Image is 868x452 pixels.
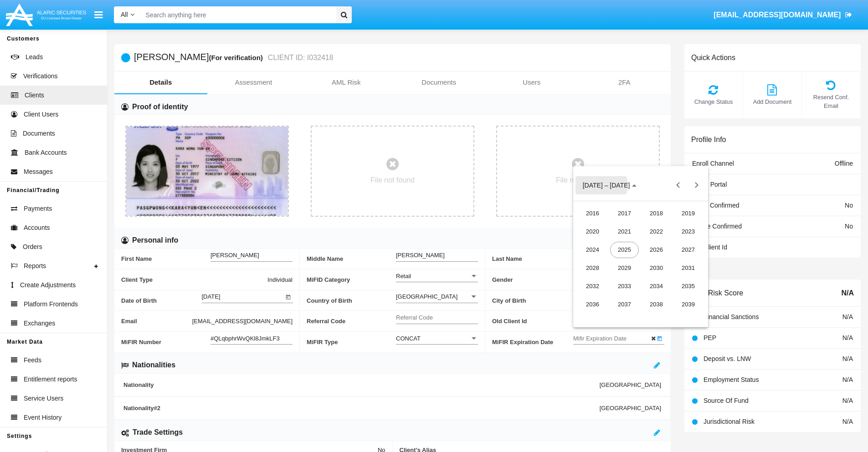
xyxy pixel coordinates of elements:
td: 2022 [641,223,673,241]
div: 2033 [610,278,639,295]
td: 2031 [673,259,704,277]
button: Previous 20 years [669,176,687,194]
div: 2019 [674,205,703,222]
div: 2022 [642,223,671,240]
div: 2038 [642,296,671,313]
div: 2027 [674,242,703,258]
div: 2039 [674,296,703,313]
div: 2029 [610,260,639,276]
div: 2025 [610,242,639,258]
div: 2016 [578,205,607,222]
div: 2026 [642,242,671,258]
td: 2033 [609,277,641,295]
div: 2017 [610,205,639,222]
td: 2039 [673,295,704,314]
div: 2028 [578,260,607,276]
div: 2020 [578,223,607,240]
div: 2037 [610,296,639,313]
button: Next 20 years [687,176,705,194]
td: 2038 [641,295,673,314]
div: 2030 [642,260,671,276]
td: 2025 [609,241,641,259]
td: 2020 [577,223,609,241]
td: 2026 [641,241,673,259]
td: 2037 [609,295,641,314]
td: 2036 [577,295,609,314]
td: 2017 [609,204,641,223]
div: 2032 [578,278,607,295]
td: 2024 [577,241,609,259]
div: 2023 [674,223,703,240]
td: 2019 [673,204,704,223]
td: 2018 [641,204,673,223]
div: 2036 [578,296,607,313]
div: 2031 [674,260,703,276]
div: 2035 [674,278,703,295]
td: 2023 [673,223,704,241]
div: 2018 [642,205,671,222]
td: 2021 [609,223,641,241]
td: 2035 [673,277,704,295]
div: 2021 [610,223,639,240]
div: 2034 [642,278,671,295]
span: [DATE] – [DATE] [583,182,630,189]
button: Choose date [575,176,644,194]
td: 2027 [673,241,704,259]
div: 2024 [578,242,607,258]
td: 2028 [577,259,609,277]
td: 2016 [577,204,609,223]
td: 2032 [577,277,609,295]
td: 2029 [609,259,641,277]
td: 2030 [641,259,673,277]
td: 2034 [641,277,673,295]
